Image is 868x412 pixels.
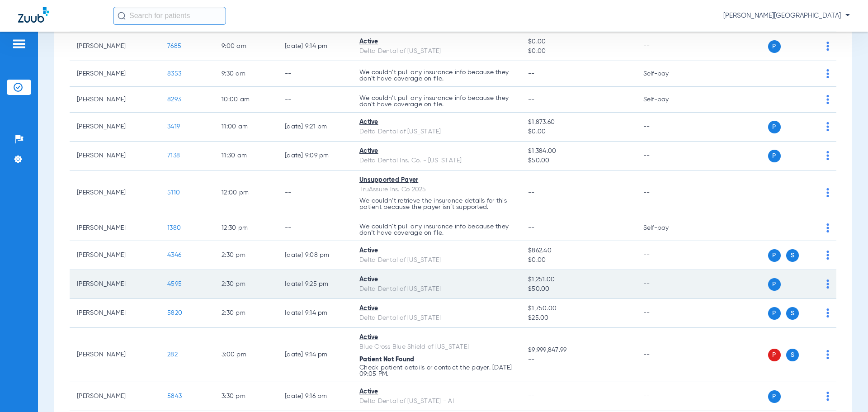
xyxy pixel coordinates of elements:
[636,170,697,215] td: --
[528,284,628,294] span: $50.00
[70,113,160,142] td: [PERSON_NAME]
[528,225,535,231] span: --
[214,299,278,328] td: 2:30 PM
[214,113,278,142] td: 11:00 AM
[278,87,352,113] td: --
[359,387,514,397] div: Active
[528,127,628,137] span: $0.00
[359,127,514,137] div: Delta Dental of [US_STATE]
[359,95,514,108] p: We couldn’t pull any insurance info because they don’t have coverage on file.
[70,215,160,241] td: [PERSON_NAME]
[636,113,697,142] td: --
[278,299,352,328] td: [DATE] 9:14 PM
[214,382,278,411] td: 3:30 PM
[359,69,514,82] p: We couldn’t pull any insurance info because they don’t have coverage on file.
[636,61,697,87] td: Self-pay
[528,355,628,365] span: --
[528,96,535,103] span: --
[359,356,414,363] span: Patient Not Found
[278,270,352,299] td: [DATE] 9:25 PM
[528,71,535,77] span: --
[359,147,514,156] div: Active
[528,37,628,47] span: $0.00
[786,349,799,361] span: S
[214,142,278,170] td: 11:30 AM
[214,241,278,270] td: 2:30 PM
[359,175,514,185] div: Unsupported Payer
[768,349,781,361] span: P
[636,241,697,270] td: --
[167,152,180,159] span: 7138
[528,246,628,256] span: $862.40
[359,342,514,352] div: Blue Cross Blue Shield of [US_STATE]
[528,346,628,355] span: $9,999,847.99
[636,142,697,170] td: --
[636,382,697,411] td: --
[118,12,126,20] img: Search Icon
[278,328,352,382] td: [DATE] 9:14 PM
[528,275,628,284] span: $1,251.00
[167,252,181,258] span: 4346
[359,275,514,284] div: Active
[359,198,514,210] p: We couldn’t retrieve the insurance details for this patient because the payer isn’t supported.
[214,270,278,299] td: 2:30 PM
[826,95,829,104] img: group-dot-blue.svg
[528,147,628,156] span: $1,384.00
[278,32,352,61] td: [DATE] 9:14 PM
[359,304,514,313] div: Active
[278,241,352,270] td: [DATE] 9:08 PM
[826,350,829,359] img: group-dot-blue.svg
[528,256,628,265] span: $0.00
[214,87,278,113] td: 10:00 AM
[636,87,697,113] td: Self-pay
[826,42,829,51] img: group-dot-blue.svg
[528,156,628,166] span: $50.00
[278,215,352,241] td: --
[113,7,226,25] input: Search for patients
[826,308,829,317] img: group-dot-blue.svg
[70,328,160,382] td: [PERSON_NAME]
[359,118,514,127] div: Active
[70,299,160,328] td: [PERSON_NAME]
[18,7,49,23] img: Zuub Logo
[826,122,829,131] img: group-dot-blue.svg
[528,313,628,323] span: $25.00
[278,170,352,215] td: --
[359,313,514,323] div: Delta Dental of [US_STATE]
[768,40,781,53] span: P
[70,241,160,270] td: [PERSON_NAME]
[167,189,180,196] span: 5110
[214,32,278,61] td: 9:00 AM
[768,278,781,291] span: P
[528,393,535,399] span: --
[359,397,514,406] div: Delta Dental of [US_STATE] - AI
[826,392,829,401] img: group-dot-blue.svg
[278,61,352,87] td: --
[528,47,628,56] span: $0.00
[636,270,697,299] td: --
[826,223,829,232] img: group-dot-blue.svg
[359,47,514,56] div: Delta Dental of [US_STATE]
[528,304,628,313] span: $1,750.00
[768,390,781,403] span: P
[768,121,781,133] span: P
[359,333,514,342] div: Active
[70,270,160,299] td: [PERSON_NAME]
[359,156,514,166] div: Delta Dental Ins. Co. - [US_STATE]
[636,32,697,61] td: --
[167,71,181,77] span: 8353
[786,249,799,262] span: S
[636,328,697,382] td: --
[214,170,278,215] td: 12:00 PM
[768,150,781,162] span: P
[826,279,829,289] img: group-dot-blue.svg
[214,61,278,87] td: 9:30 AM
[723,11,850,20] span: [PERSON_NAME][GEOGRAPHIC_DATA]
[167,123,180,130] span: 3419
[359,256,514,265] div: Delta Dental of [US_STATE]
[167,225,181,231] span: 1380
[826,151,829,160] img: group-dot-blue.svg
[214,328,278,382] td: 3:00 PM
[359,223,514,236] p: We couldn’t pull any insurance info because they don’t have coverage on file.
[70,87,160,113] td: [PERSON_NAME]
